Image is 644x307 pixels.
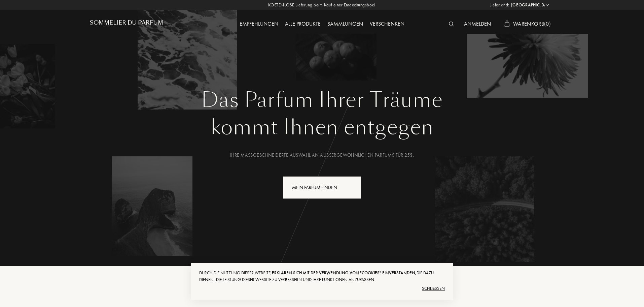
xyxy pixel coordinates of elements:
a: Mein Parfum findenanimation [278,176,366,199]
div: Verschenken [366,20,408,29]
div: kommt Ihnen entgegen [95,112,549,143]
div: Mein Parfum finden [283,176,361,199]
div: Anmelden [461,20,494,29]
h1: Das Parfum Ihrer Träume [95,88,549,112]
div: Alle Produkte [282,20,324,29]
a: Alle Produkte [282,20,324,27]
span: Warenkorb ( 0 ) [513,20,551,27]
img: cart_white.svg [504,21,510,27]
a: Empfehlungen [236,20,282,27]
a: Sammlungen [324,20,366,27]
div: animation [345,180,358,194]
div: Empfehlungen [236,20,282,29]
img: search_icn_white.svg [449,22,454,26]
a: Verschenken [366,20,408,27]
a: Anmelden [461,20,494,27]
span: Lieferland: [490,2,509,8]
span: erklären sich mit der Verwendung von "Cookies" einverstanden, [272,270,417,276]
div: Ihre maßgeschneiderte Auswahl an außergewöhnlichen Parfums für 25$. [95,152,549,159]
div: Sammlungen [324,20,366,29]
a: Sommelier du Parfum [90,20,163,29]
h1: Sommelier du Parfum [90,20,163,26]
div: Durch die Nutzung dieser Website, die dazu dienen, die Leistung dieser Website zu verbessern und ... [199,270,445,283]
div: Schließen [199,283,445,294]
